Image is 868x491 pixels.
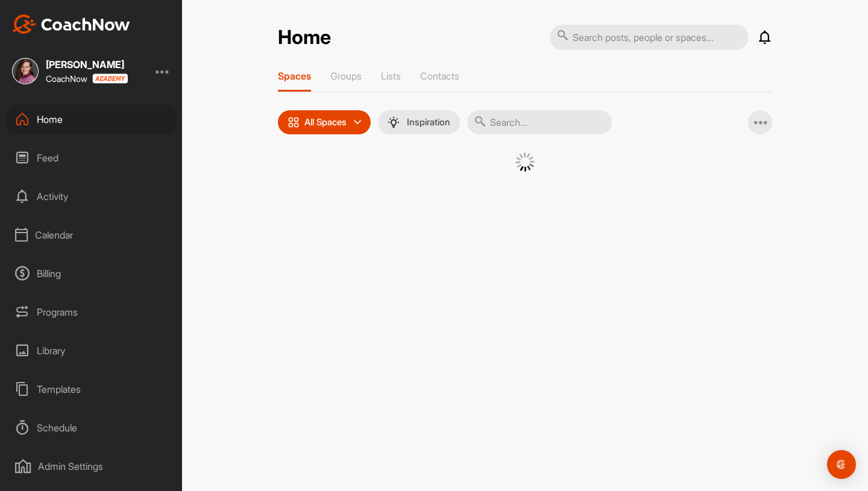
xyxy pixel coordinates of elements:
input: Search posts, people or spaces... [550,25,749,50]
p: Contacts [420,70,459,82]
div: Templates [7,374,177,404]
img: G6gVgL6ErOh57ABN0eRmCEwV0I4iEi4d8EwaPGI0tHgoAbU4EAHFLEQAh+QQFCgALACwIAA4AGAASAAAEbHDJSesaOCdk+8xg... [515,152,535,172]
img: CoachNow acadmey [92,73,128,84]
div: Activity [7,181,177,211]
div: [PERSON_NAME] [46,60,128,69]
div: Calendar [7,220,177,250]
img: menuIcon [388,116,400,128]
div: Schedule [7,413,177,443]
img: icon [288,116,300,128]
div: CoachNow [46,73,128,84]
div: Home [7,104,177,134]
input: Search... [467,110,612,134]
img: CoachNow [12,14,130,34]
div: Library [7,336,177,366]
div: Programs [7,297,177,327]
div: Open Intercom Messenger [827,450,856,479]
div: Admin Settings [7,451,177,481]
div: Billing [7,258,177,289]
p: Inspiration [407,117,450,127]
img: square_75e450d603089f0ba782c9d1eff7dce3.jpg [12,58,39,84]
p: All Spaces [304,117,347,127]
p: Groups [330,70,362,82]
p: Spaces [278,70,311,82]
div: Feed [7,143,177,173]
p: Lists [381,70,401,82]
h2: Home [278,26,331,49]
